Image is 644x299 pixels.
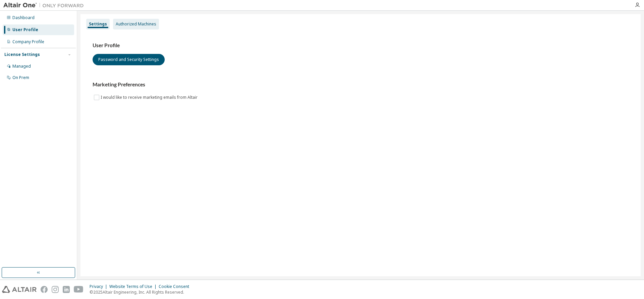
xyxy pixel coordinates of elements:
div: User Profile [12,27,38,32]
div: Company Profile [12,39,44,45]
img: Altair One [3,2,87,9]
h3: Marketing Preferences [93,81,629,88]
div: Website Terms of Use [109,284,159,289]
button: Password and Security Settings [93,54,165,65]
img: youtube.svg [74,286,84,293]
img: facebook.svg [41,286,48,293]
div: Privacy [90,284,109,289]
h3: User Profile [93,42,629,49]
div: Cookie Consent [159,284,193,289]
div: License Settings [4,52,40,57]
div: Settings [89,21,107,27]
label: I would like to receive marketing emails from Altair [101,93,199,101]
img: altair_logo.svg [2,286,37,293]
p: © 2025 Altair Engineering, Inc. All Rights Reserved. [90,289,193,295]
div: Dashboard [12,15,35,20]
div: Authorized Machines [116,21,156,27]
div: Managed [12,64,31,69]
img: instagram.svg [52,286,59,293]
img: linkedin.svg [63,286,70,293]
div: On Prem [12,75,29,80]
